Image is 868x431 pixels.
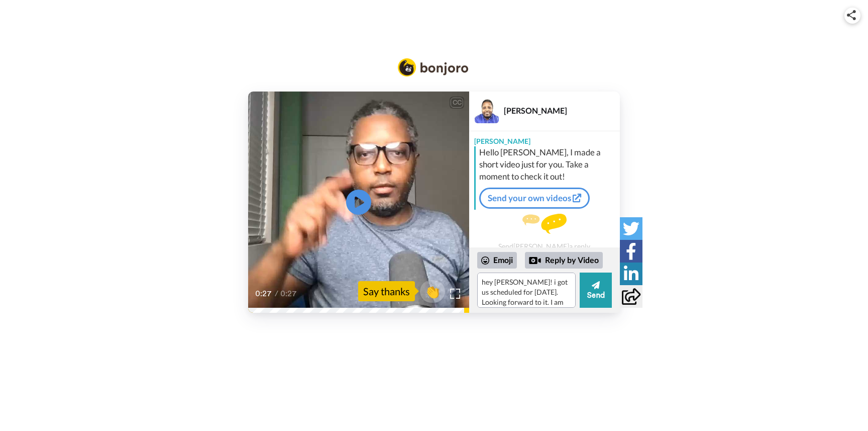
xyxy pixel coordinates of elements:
[469,131,620,146] div: [PERSON_NAME]
[847,10,856,20] img: ic_share.svg
[275,288,278,300] span: /
[280,288,298,300] span: 0:27
[580,273,612,308] button: Send
[475,99,499,123] img: Profile Image
[504,106,619,115] div: [PERSON_NAME]
[479,146,617,183] div: Hello [PERSON_NAME], I made a short video just for you. Take a moment to check it out!
[479,188,590,209] a: Send your own videos
[255,288,273,300] span: 0:27
[358,281,415,301] div: Say thanks
[477,252,517,268] div: Emoji
[529,254,541,267] div: Reply by Video
[451,98,463,108] div: CC
[420,283,445,299] span: 👏
[469,214,620,250] div: Send [PERSON_NAME] a reply.
[398,58,468,76] img: Bonjoro Logo
[525,252,603,269] div: Reply by Video
[450,289,460,299] img: Full screen
[477,273,576,308] textarea: hey [PERSON_NAME]! i got us scheduled for [DATE]. Looking forward to it. I am going through the
[420,280,445,303] button: 👏
[522,214,567,234] img: message.svg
